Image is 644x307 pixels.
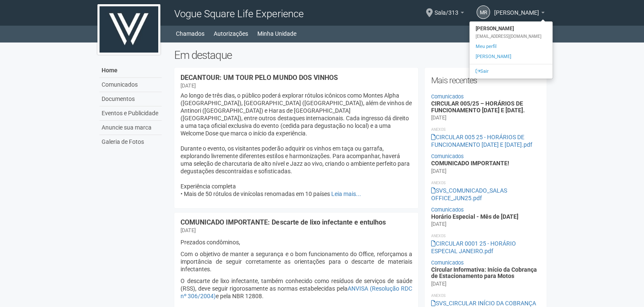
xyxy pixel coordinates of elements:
span: Vogue Square Life Experience [174,8,303,20]
p: Prezados condôminos, [181,238,412,246]
a: MR [476,5,490,19]
div: [DATE] [181,227,196,234]
div: [DATE] [431,280,446,288]
a: Home [99,64,162,78]
a: Sair [469,66,552,77]
a: Documentos [99,92,162,106]
div: [EMAIL_ADDRESS][DOMAIN_NAME] [469,34,552,40]
li: Anexos [431,179,540,187]
a: COMUNICADO IMPORTANTE: Descarte de lixo infectante e entulhos [181,218,385,226]
a: Horário Especial - Mês de [DATE] [431,213,518,220]
p: O descarte de lixo infectante, também conhecido como resíduos de serviços de saúde (RSS), deve se... [181,277,412,300]
a: Chamados [176,28,204,40]
li: Anexos [431,126,540,133]
a: Comunicados [99,78,162,92]
div: [DATE] [181,82,196,90]
a: Meu perfil [469,42,552,52]
a: ANVISA (Resolução RDC nº 306/2004) [181,285,412,299]
a: Comunicados [431,153,463,159]
a: Minha Unidade [257,28,296,40]
span: Mariana Rangel Benício [494,1,539,16]
a: [PERSON_NAME] [469,52,552,62]
a: CIRCULAR 005 25 - HORÁRIOS DE FUNCIONAMENTO [DATE] E [DATE].pdf [431,134,532,148]
h2: Mais recentes [431,74,540,87]
a: CIRCULAR 005/25 – HORÁRIOS DE FUNCIONAMENTO [DATE] E [DATE]. [431,100,524,113]
a: [PERSON_NAME] [494,11,545,17]
a: SVS_COMUNICADO_SALAS OFFICE_JUN25.pdf [431,187,507,201]
h2: Em destaque [174,49,547,61]
a: DECANTOUR: UM TOUR PELO MUNDO DOS VINHOS [181,74,338,82]
a: Eventos e Publicidade [99,106,162,121]
a: Galeria de Fotos [99,135,162,149]
a: Leia mais... [331,191,361,197]
strong: [PERSON_NAME] [469,24,552,34]
a: Sala/313 [435,11,464,17]
div: [DATE] [431,167,446,175]
p: Ao longo de três dias, o público poderá explorar rótulos icônicos como Montes Alpha ([GEOGRAPHIC_... [181,92,412,198]
p: Com o objetivo de manter a segurança e o bom funcionamento do Office, reforçamos a importância de... [181,250,412,273]
a: Comunicados [431,259,463,266]
a: CIRCULAR 0001 25 - HORÁRIO ESPECIAL JANEIRO.pdf [431,240,516,254]
a: Circular Informativa: Início da Cobrança de Estacionamento para Motos [431,266,537,279]
li: Anexos [431,232,540,240]
a: Comunicados [431,206,463,213]
a: COMUNICADO IMPORTANTE! [431,160,509,167]
a: Comunicados [431,93,463,100]
img: logo.jpg [97,4,160,55]
div: [DATE] [431,114,446,122]
span: Sala/313 [435,1,458,16]
li: Anexos [431,292,540,299]
a: Autorizações [214,28,248,40]
a: Anuncie sua marca [99,121,162,135]
div: [DATE] [431,220,446,228]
